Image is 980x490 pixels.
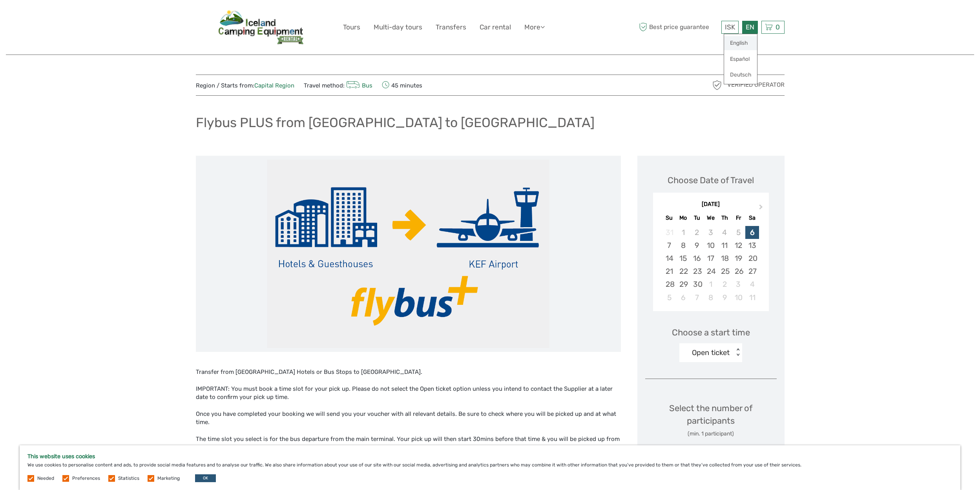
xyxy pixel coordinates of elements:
[653,200,769,209] div: [DATE]
[690,252,704,265] div: Choose Tuesday, September 16th, 2025
[745,291,759,304] div: Choose Saturday, October 11th, 2025
[718,291,732,304] div: Choose Thursday, October 9th, 2025
[718,278,732,291] div: Choose Thursday, October 2nd, 2025
[724,52,757,66] a: Español
[676,213,690,223] div: Mo
[196,368,352,375] span: Transfer from [GEOGRAPHIC_DATA] Hotels or Bus Stops
[711,79,723,91] img: verified_operator_grey_128.png
[662,265,676,278] div: Choose Sunday, September 21st, 2025
[704,252,717,265] div: Choose Wednesday, September 17th, 2025
[676,226,690,239] div: Not available Monday, September 1st, 2025
[724,68,757,82] a: Deutsch
[662,213,676,223] div: Su
[690,239,704,252] div: Choose Tuesday, September 9th, 2025
[704,278,717,291] div: Choose Wednesday, October 1st, 2025
[655,226,766,304] div: month 2025-09
[662,239,676,252] div: Choose Sunday, September 7th, 2025
[745,226,759,239] div: Choose Saturday, September 6th, 2025
[745,213,759,223] div: Sa
[662,252,676,265] div: Choose Sunday, September 14th, 2025
[196,435,621,452] div: The time slot you select is for the bus departure from the main terminal. Your pick up will then ...
[732,213,745,223] div: Fr
[732,291,745,304] div: Choose Friday, October 10th, 2025
[637,21,719,34] span: Best price guarantee
[690,265,704,278] div: Choose Tuesday, September 23rd, 2025
[676,291,690,304] div: Choose Monday, October 6th, 2025
[735,348,741,357] div: < >
[704,213,717,223] div: We
[718,239,732,252] div: Choose Thursday, September 11th, 2025
[196,410,621,427] div: Once you have completed your booking we will send you your voucher with all relevant details. Be ...
[304,80,373,91] span: Travel method:
[662,226,676,239] div: Not available Sunday, August 31st, 2025
[254,82,294,89] a: Capital Region
[718,265,732,278] div: Choose Thursday, September 25th, 2025
[196,82,294,90] span: Region / Starts from:
[118,475,139,482] label: Statistics
[745,278,759,291] div: Choose Saturday, October 4th, 2025
[662,291,676,304] div: Choose Sunday, October 5th, 2025
[732,252,745,265] div: Choose Friday, September 19th, 2025
[345,82,373,89] a: Bus
[672,326,750,339] span: Choose a start time
[676,278,690,291] div: Choose Monday, September 29th, 2025
[724,36,757,50] a: English
[704,226,717,239] div: Not available Wednesday, September 3rd, 2025
[524,22,545,33] a: More
[195,474,216,482] button: OK
[37,475,54,482] label: Needed
[267,160,549,348] img: 712a0e43dd27461abbb2e424cb7ebcd4_main_slider.png
[718,213,732,223] div: Th
[732,226,745,239] div: Not available Friday, September 5th, 2025
[704,239,717,252] div: Choose Wednesday, September 10th, 2025
[704,291,717,304] div: Choose Wednesday, October 8th, 2025
[774,23,781,31] span: 0
[662,278,676,291] div: Choose Sunday, September 28th, 2025
[20,445,960,490] div: We use cookies to personalise content and ads, to provide social media features and to analyse ou...
[645,430,777,438] div: (min. 1 participant)
[668,174,754,186] div: Choose Date of Travel
[676,239,690,252] div: Choose Monday, September 8th, 2025
[382,80,422,91] span: 45 minutes
[480,22,511,33] a: Car rental
[704,265,717,278] div: Choose Wednesday, September 24th, 2025
[690,291,704,304] div: Choose Tuesday, October 7th, 2025
[742,21,758,34] div: EN
[218,10,304,45] img: 671-29c6cdf6-a7e8-48aa-af67-fe191aeda864_logo_big.jpg
[745,239,759,252] div: Choose Saturday, September 13th, 2025
[436,22,466,33] a: Transfers
[745,265,759,278] div: Choose Saturday, September 27th, 2025
[718,226,732,239] div: Not available Thursday, September 4th, 2025
[745,252,759,265] div: Choose Saturday, September 20th, 2025
[90,12,100,22] button: Open LiveChat chat widget
[374,22,422,33] a: Multi-day tours
[690,213,704,223] div: Tu
[645,402,777,438] div: Select the number of participants
[692,348,730,358] div: Open ticket
[676,252,690,265] div: Choose Monday, September 15th, 2025
[732,265,745,278] div: Choose Friday, September 26th, 2025
[690,278,704,291] div: Choose Tuesday, September 30th, 2025
[157,475,180,482] label: Marketing
[732,278,745,291] div: Choose Friday, October 3rd, 2025
[690,226,704,239] div: Not available Tuesday, September 2nd, 2025
[718,252,732,265] div: Choose Thursday, September 18th, 2025
[343,22,360,33] a: Tours
[72,475,100,482] label: Preferences
[756,202,768,215] button: Next Month
[727,81,785,89] span: Verified Operator
[732,239,745,252] div: Choose Friday, September 12th, 2025
[196,115,595,131] h1: Flybus PLUS from [GEOGRAPHIC_DATA] to [GEOGRAPHIC_DATA]
[196,385,621,402] div: IMPORTANT: You must book a time slot for your pick up. Please do not select the Open ticket optio...
[11,14,89,20] p: We're away right now. Please check back later!
[725,23,735,31] span: ISK
[676,265,690,278] div: Choose Monday, September 22nd, 2025
[27,453,953,460] h5: This website uses cookies
[354,368,422,375] span: to [GEOGRAPHIC_DATA].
